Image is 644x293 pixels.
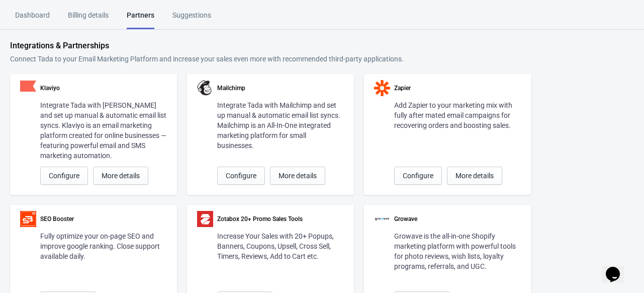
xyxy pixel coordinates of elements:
[217,100,344,151] div: Integrate Tada with Mailchimp and set up manual & automatic email list syncs. Mailchimp is an All...
[15,10,50,28] div: Dashboard
[394,100,521,130] div: Add Zapier to your marketing mix with fully after mated email campaigns for recovering orders and...
[197,80,213,96] img: mailchimp.png
[40,167,88,185] button: Configure
[270,167,325,185] button: More details
[394,167,442,185] button: Configure
[403,172,433,180] span: Configure
[49,172,79,180] span: Configure
[374,80,390,96] img: zapier.svg
[10,54,634,64] div: Connect Tada to your Email Marketing Platform and increase your sales even more with recommended ...
[40,231,167,261] div: Fully optimize your on-page SEO and improve google ranking. Close support available daily.
[102,172,140,180] span: More details
[197,211,213,227] img: partner-zotabox-logo.png
[127,10,154,29] div: Partners
[40,215,167,223] div: SEO Booster
[217,215,344,223] div: Zotabox 20+ Promo Sales Tools
[455,172,494,180] span: More details
[374,211,390,227] img: partner-growave-logo.png
[217,231,344,261] div: Increase Your Sales with 20+ Popups, Banners, Coupons, Upsell, Cross Sell, Timers, Reviews, Add t...
[447,167,502,185] button: More details
[40,100,167,161] div: Integrate Tada with [PERSON_NAME] and set up manual & automatic email list syncs. Klaviyo is an e...
[93,167,148,185] button: More details
[602,253,634,283] iframe: chat widget
[279,172,317,180] span: More details
[68,10,109,28] div: Billing details
[394,231,521,271] div: Growave is the all-in-one Shopify marketing platform with powerful tools for photo reviews, wish ...
[40,84,167,92] div: Klaviyo
[217,84,344,92] div: Mailchimp
[394,215,521,223] div: Growave
[217,167,265,185] button: Configure
[10,40,634,52] div: Integrations & Partnerships
[20,211,36,227] img: partner-seobooster-logo.png
[20,81,36,92] img: klaviyo.png
[172,10,211,28] div: Suggestions
[394,84,521,92] div: Zapier
[226,172,256,180] span: Configure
